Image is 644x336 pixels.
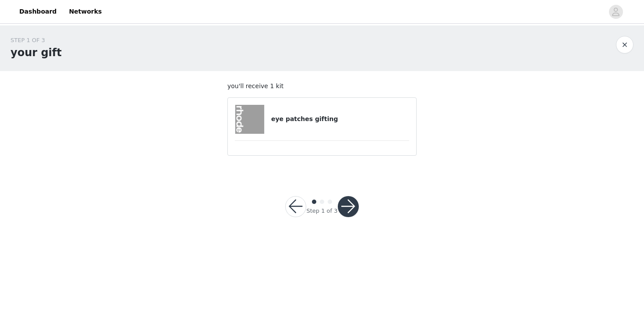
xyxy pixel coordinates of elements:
[14,2,62,21] a: Dashboard
[227,82,417,91] p: you'll receive 1 kit
[306,207,337,215] div: Step 1 of 3
[11,36,62,45] div: STEP 1 OF 3
[271,114,409,124] h4: eye patches gifting
[64,2,107,21] a: Networks
[235,105,264,134] img: eye patches gifting
[612,5,620,19] div: avatar
[11,45,62,61] h1: your gift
